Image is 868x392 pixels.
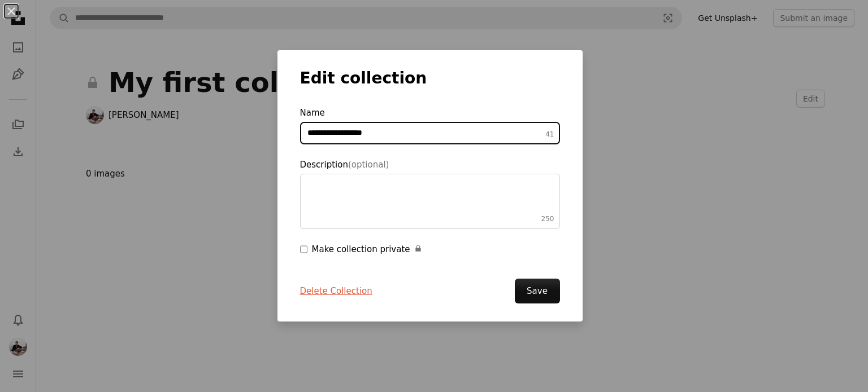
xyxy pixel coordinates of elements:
[300,122,560,144] input: Name41
[300,158,560,229] label: Description
[515,279,560,303] button: Save
[300,106,560,144] label: Name
[300,284,372,298] button: Delete Collection
[300,174,560,229] textarea: Description(optional)250
[414,243,422,256] button: Make collection private
[312,243,560,256] div: Make collection private
[300,243,307,256] input: Make collection private
[348,160,389,170] span: (optional)
[300,68,560,89] h3: Edit collection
